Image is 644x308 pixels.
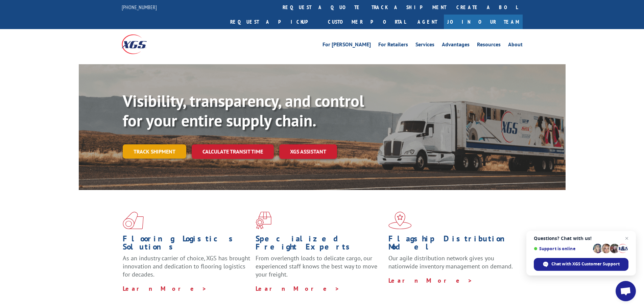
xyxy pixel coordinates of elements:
span: Support is online [534,246,591,251]
a: Resources [477,42,501,49]
a: Join Our Team [444,15,523,29]
div: Chat with XGS Customer Support [534,258,628,271]
a: Request a pickup [225,15,323,29]
a: Advantages [442,42,470,49]
h1: Flagship Distribution Model [388,235,516,254]
span: Our agile distribution network gives you nationwide inventory management on demand. [388,254,513,270]
a: For Retailers [378,42,408,49]
a: Learn More > [256,285,340,292]
a: [PHONE_NUMBER] [122,4,157,10]
a: Learn More > [388,277,473,284]
h1: Specialized Freight Experts [256,235,383,254]
a: Track shipment [123,144,186,159]
a: For [PERSON_NAME] [323,42,371,49]
a: Calculate transit time [192,144,274,159]
a: XGS ASSISTANT [279,144,337,159]
a: Learn More > [123,285,207,292]
span: Close chat [623,234,631,242]
a: Services [415,42,434,49]
img: xgs-icon-flagship-distribution-model-red [388,212,412,229]
img: xgs-icon-total-supply-chain-intelligence-red [123,212,144,229]
a: About [508,42,523,49]
b: Visibility, transparency, and control for your entire supply chain. [123,90,364,131]
a: Agent [411,15,444,29]
img: xgs-icon-focused-on-flooring-red [256,212,271,229]
p: From overlength loads to delicate cargo, our experienced staff knows the best way to move your fr... [256,254,383,284]
a: Customer Portal [323,15,411,29]
span: Questions? Chat with us! [534,236,628,241]
h1: Flooring Logistics Solutions [123,235,251,254]
span: As an industry carrier of choice, XGS has brought innovation and dedication to flooring logistics... [123,254,250,278]
span: Chat with XGS Customer Support [551,261,620,267]
div: Open chat [616,281,636,301]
